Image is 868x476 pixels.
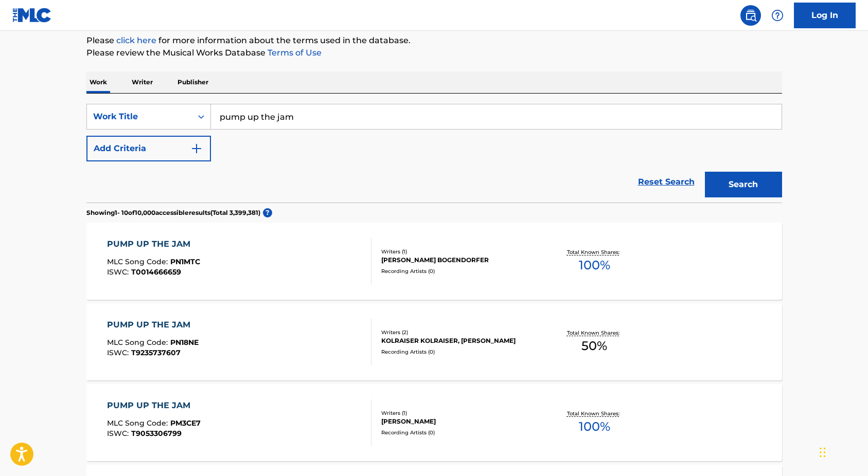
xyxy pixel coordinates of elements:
[86,71,110,93] p: Work
[263,208,272,217] span: ?
[93,111,186,123] div: Work Title
[86,303,782,380] a: PUMP UP THE JAMMLC Song Code:PN18NEISWC:T9235737607Writers (2)KOLRAISER KOLRAISER, [PERSON_NAME]R...
[86,47,782,59] p: Please review the Musical Works Database
[820,437,826,468] div: Drag
[107,238,200,250] div: PUMP UP THE JAM
[740,5,761,26] a: Public Search
[86,104,782,203] form: Search Form
[381,409,537,417] div: Writers ( 1 )
[381,267,537,275] div: Recording Artists ( 0 )
[86,208,260,217] p: Showing 1 - 10 of 10,000 accessible results (Total 3,399,381 )
[131,348,181,357] span: T9235737607
[381,348,537,356] div: Recording Artists ( 0 )
[86,384,782,461] a: PUMP UP THE JAMMLC Song Code:PM3CE7ISWC:T9053306799Writers (1)[PERSON_NAME]Recording Artists (0)T...
[767,5,788,26] div: Help
[131,267,181,277] span: T0014666659
[579,256,610,274] span: 100 %
[633,171,700,193] a: Reset Search
[107,399,201,412] div: PUMP UP THE JAM
[86,136,211,161] button: Add Criteria
[381,328,537,336] div: Writers ( 2 )
[107,319,199,331] div: PUMP UP THE JAM
[129,71,156,93] p: Writer
[567,329,622,337] p: Total Known Shares:
[170,338,199,347] span: PN18NE
[107,418,170,428] span: MLC Song Code :
[170,257,200,266] span: PN1MTC
[381,429,537,436] div: Recording Artists ( 0 )
[116,35,156,45] a: click here
[567,248,622,256] p: Total Known Shares:
[107,429,131,438] span: ISWC :
[190,142,203,155] img: 9d2ae6d4665cec9f34b9.svg
[581,337,607,355] span: 50 %
[771,9,784,22] img: help
[174,71,211,93] p: Publisher
[817,427,868,476] iframe: Chat Widget
[107,267,131,277] span: ISWC :
[381,417,537,426] div: [PERSON_NAME]
[381,336,537,345] div: KOLRAISER KOLRAISER, [PERSON_NAME]
[265,48,322,58] a: Terms of Use
[381,255,537,265] div: [PERSON_NAME] BOGENDORFER
[579,417,610,436] span: 100 %
[794,3,856,28] a: Log In
[170,418,201,428] span: PM3CE7
[705,172,782,197] button: Search
[107,257,170,266] span: MLC Song Code :
[86,223,782,300] a: PUMP UP THE JAMMLC Song Code:PN1MTCISWC:T0014666659Writers (1)[PERSON_NAME] BOGENDORFERRecording ...
[107,348,131,357] span: ISWC :
[107,338,170,347] span: MLC Song Code :
[745,9,757,22] img: search
[381,248,537,255] div: Writers ( 1 )
[567,410,622,417] p: Total Known Shares:
[86,34,782,47] p: Please for more information about the terms used in the database.
[12,8,52,23] img: MLC Logo
[131,429,182,438] span: T9053306799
